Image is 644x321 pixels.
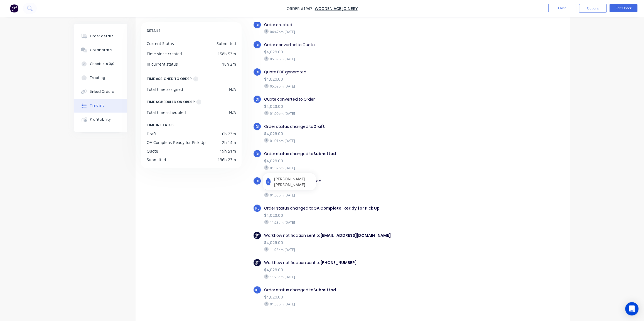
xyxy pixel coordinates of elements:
[222,131,236,137] div: 0h 23m
[222,140,236,145] div: 2h 14m
[74,113,127,126] button: Profitability
[10,4,18,13] img: Factory
[264,69,457,75] div: Quote PDF generated
[264,247,457,252] div: 11:23am [DATE]
[255,151,259,156] span: DI
[74,71,127,85] button: Tracking
[264,165,457,170] div: 01:02pm [DATE]
[147,99,195,105] div: TIME SCHEDULED ON ORDER
[218,51,236,57] div: 158h 53m
[264,233,457,238] div: Workflow notification sent to
[264,178,457,184] div: Partial Invoice PDF generated
[90,103,105,108] div: Timeline
[255,261,259,265] img: Factory Icon
[264,267,457,273] div: $4,026.00
[218,157,236,163] div: 136h 23m
[321,260,357,265] b: [PHONE_NUMBER]
[264,29,457,34] div: 04:47pm [DATE]
[264,84,457,89] div: 05:09pm [DATE]
[147,110,186,115] div: Total time scheduled
[255,124,259,129] span: DI
[147,148,158,154] div: Quote
[90,48,112,53] div: Collaborate
[147,41,174,46] div: Current Status
[313,287,336,293] b: Submitted
[264,193,457,198] div: 01:03pm [DATE]
[264,302,457,307] div: 01:38pm [DATE]
[147,61,178,67] div: In current status
[220,148,236,154] div: 19h 51m
[548,4,576,12] button: Close
[264,76,457,82] div: $4,026.00
[255,97,259,102] span: DI
[74,99,127,113] button: Timeline
[264,42,457,48] div: Order converted to Quote
[264,240,457,246] div: $4,026.00
[313,205,380,211] b: QA Complete, Ready for Pick Up
[264,260,457,266] div: Workflow notification sent to
[147,28,161,34] span: DETAILS
[147,122,174,128] span: TIME IN STATUS
[264,124,457,130] div: Order status changed to
[264,49,457,55] div: $4,026.00
[274,176,313,188] span: [PERSON_NAME] [PERSON_NAME]
[264,158,457,164] div: $4,026.00
[287,6,315,11] span: Order #1947 -
[74,85,127,99] button: Linked Orders
[264,96,457,102] div: Quote converted to Order
[74,29,127,43] button: Order details
[74,57,127,71] button: Checklists 0/0
[229,86,236,92] div: N/A
[255,178,259,184] span: DI
[315,6,358,11] a: Wooden Age Joinery
[255,22,259,28] span: DI
[264,138,457,143] div: 01:01pm [DATE]
[264,274,457,279] div: 11:23am [DATE]
[264,185,457,191] div: $4,026.00
[147,86,183,92] div: Total time assigned
[264,287,457,293] div: Order status changed to
[264,213,457,218] div: $4,026.00
[90,34,114,39] div: Order details
[90,117,111,122] div: Profitability
[255,69,259,75] span: DI
[264,22,457,28] div: Order created
[625,302,638,315] div: Open Intercom Messenger
[264,205,457,211] div: Order status changed to
[264,104,457,110] div: $4,026.00
[229,110,236,115] div: N/A
[222,61,236,67] div: 18h 2m
[147,51,182,57] div: Time since created
[321,233,391,238] b: [EMAIL_ADDRESS][DOMAIN_NAME]
[264,111,457,116] div: 01:00pm [DATE]
[264,56,457,61] div: 05:09pm [DATE]
[313,124,325,129] b: Draft
[90,75,105,80] div: Tracking
[255,42,259,48] span: DI
[90,61,114,66] div: Checklists 0/0
[579,4,607,13] button: Options
[609,4,637,12] button: Edit Order
[147,131,156,137] div: Draft
[74,43,127,57] button: Collaborate
[264,151,457,157] div: Order status changed to
[147,76,192,82] div: TIME ASSIGNED TO ORDER
[255,206,259,211] span: KL
[255,287,259,293] span: KL
[264,131,457,137] div: $4,026.00
[264,294,457,300] div: $4,026.00
[147,140,206,145] div: QA Complete, Ready for Pick Up
[217,41,236,46] div: Submitted
[255,233,259,238] img: Factory Icon
[90,89,114,94] div: Linked Orders
[147,157,166,163] div: Submitted
[264,220,457,225] div: 11:23am [DATE]
[267,179,270,185] span: DI
[313,151,336,156] b: Submitted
